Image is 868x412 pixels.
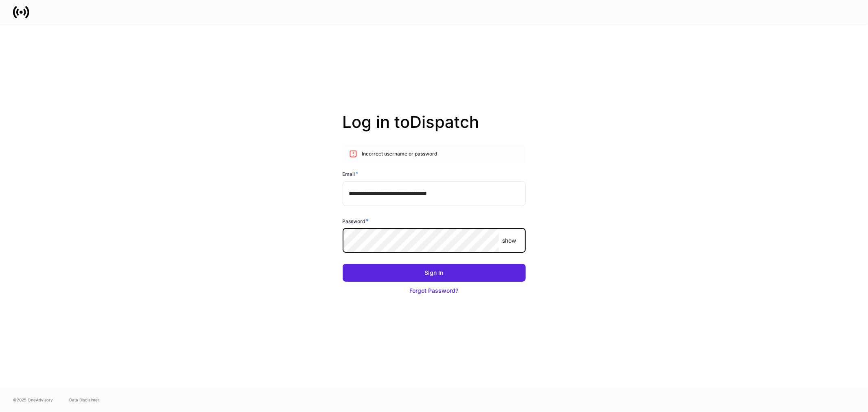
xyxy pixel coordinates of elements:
div: Incorrect username or password [362,147,437,161]
h6: Email [343,170,359,178]
div: Sign In [425,269,444,277]
h6: Password [343,217,369,225]
p: show [502,237,516,245]
div: Forgot Password? [410,287,459,295]
a: Data Disclaimer [69,397,99,403]
h2: Log in to Dispatch [343,112,526,145]
span: © 2025 OneAdvisory [13,397,53,403]
button: Forgot Password? [343,282,526,300]
button: Sign In [343,264,526,282]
